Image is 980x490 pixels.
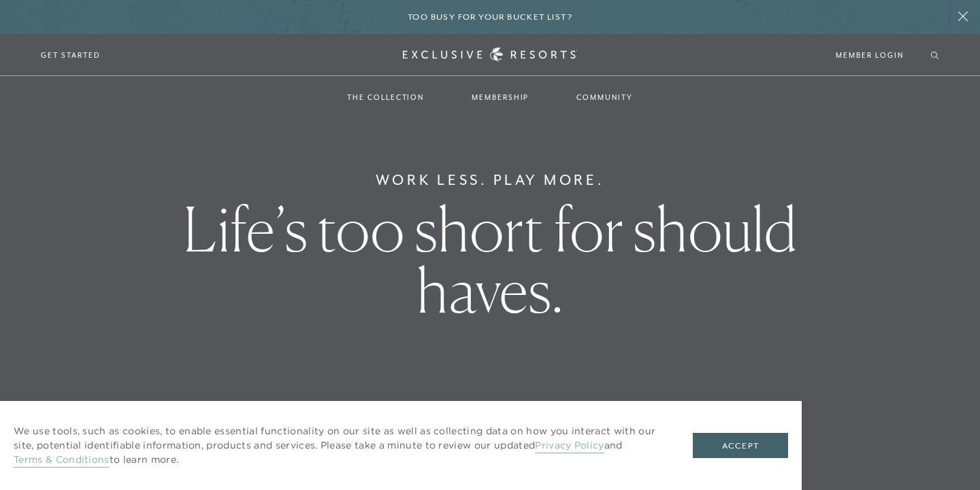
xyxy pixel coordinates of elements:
h6: Work Less. Play More. [376,169,605,191]
h1: Life’s too short for should haves. [171,198,809,321]
a: Get Started [41,49,100,61]
a: Privacy Policy [535,439,604,453]
p: We use tools, such as cookies, to enable essential functionality on our site as well as collectin... [14,424,666,467]
a: Member Login [836,49,903,61]
button: Accept [693,433,788,459]
a: Membership [458,77,542,117]
a: Terms & Conditions [14,453,110,468]
a: Community [563,77,646,117]
h6: Too busy for your bucket list? [408,11,572,24]
a: The Collection [333,77,438,117]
